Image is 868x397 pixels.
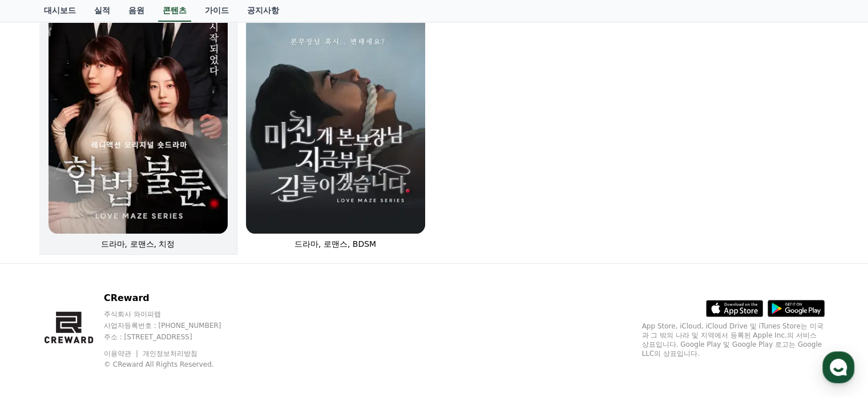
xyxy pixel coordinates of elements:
[36,319,43,328] span: 홈
[104,291,243,305] p: CReward
[147,302,219,331] a: 설정
[75,302,147,331] a: 대화
[104,310,243,319] p: 주식회사 와이피랩
[104,360,243,369] p: © CReward All Rights Reserved.
[176,319,190,328] span: 설정
[104,332,243,342] p: 주소 : [STREET_ADDRESS]
[104,321,243,330] p: 사업자등록번호 : [PHONE_NUMBER]
[143,350,197,358] a: 개인정보처리방침
[294,239,376,248] span: 드라마, 로맨스, BDSM
[642,322,825,358] p: App Store, iCloud, iCloud Drive 및 iTunes Store는 미국과 그 밖의 나라 및 지역에서 등록된 Apple Inc.의 서비스 상표입니다. Goo...
[101,239,175,248] span: 드라마, 로맨스, 치정
[104,320,118,329] span: 대화
[3,302,75,331] a: 홈
[104,350,140,358] a: 이용약관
